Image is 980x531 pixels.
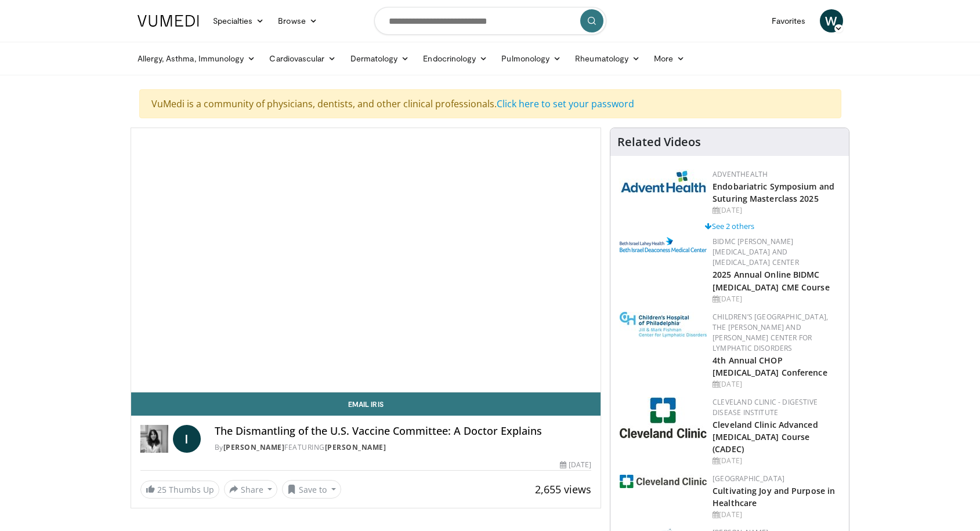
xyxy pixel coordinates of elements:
a: [PERSON_NAME] [223,442,285,452]
button: Share [224,480,278,499]
video-js: Video Player [131,128,601,392]
div: [DATE] [713,294,840,304]
div: [DATE] [713,205,840,216]
a: More [647,47,692,70]
a: Endobariatric Symposium and Suturing Masterclass 2025 [713,181,834,204]
div: [DATE] [713,379,840,390]
a: Pulmonology [494,47,568,70]
a: Specialties [206,9,272,32]
a: Rheumatology [568,47,647,70]
span: 25 [157,484,167,495]
a: Browse [271,9,324,32]
img: 26c3db21-1732-4825-9e63-fd6a0021a399.jpg.150x105_q85_autocrop_double_scale_upscale_version-0.2.jpg [620,397,707,438]
a: Cleveland Clinic - Digestive Disease Institute [713,397,818,417]
a: W [820,9,843,32]
img: VuMedi Logo [138,15,199,27]
img: c96b19ec-a48b-46a9-9095-935f19585444.png.150x105_q85_autocrop_double_scale_upscale_version-0.2.png [620,237,707,252]
a: Cleveland Clinic Advanced [MEDICAL_DATA] Course (CADEC) [713,419,818,454]
a: BIDMC [PERSON_NAME][MEDICAL_DATA] and [MEDICAL_DATA] Center [713,237,799,267]
a: 2025 Annual Online BIDMC [MEDICAL_DATA] CME Course [713,269,830,292]
img: 5c3c682d-da39-4b33-93a5-b3fb6ba9580b.jpg.150x105_q85_autocrop_double_scale_upscale_version-0.2.jpg [620,169,707,193]
a: Cultivating Joy and Purpose in Healthcare [713,485,835,508]
img: 1ef99228-8384-4f7a-af87-49a18d542794.png.150x105_q85_autocrop_double_scale_upscale_version-0.2.jpg [620,475,707,488]
img: ffa5faa8-5a43-44fb-9bed-3795f4b5ac57.jpg.150x105_q85_autocrop_double_scale_upscale_version-0.2.jpg [620,312,707,337]
a: 25 Thumbs Up [140,481,219,499]
a: Dermatology [343,47,417,70]
span: 2,655 views [535,482,591,496]
input: Search topics, interventions [374,7,606,35]
a: Children’s [GEOGRAPHIC_DATA], The [PERSON_NAME] and [PERSON_NAME] Center for Lymphatic Disorders [713,312,828,353]
div: [DATE] [713,510,840,520]
div: VuMedi is a community of physicians, dentists, and other clinical professionals. [139,89,841,118]
h4: The Dismantling of the U.S. Vaccine Committee: A Doctor Explains [215,425,592,438]
button: Save to [282,480,341,499]
a: I [173,425,201,453]
a: See 2 others [705,221,754,231]
div: By FEATURING [215,442,592,453]
a: [PERSON_NAME] [325,442,386,452]
a: Allergy, Asthma, Immunology [131,47,263,70]
a: 4th Annual CHOP [MEDICAL_DATA] Conference [713,355,827,378]
a: [GEOGRAPHIC_DATA] [713,474,784,483]
img: Dr. Iris Gorfinkel [140,425,168,453]
a: Cardiovascular [262,47,343,70]
a: Favorites [765,9,813,32]
a: Endocrinology [416,47,494,70]
a: Click here to set your password [497,97,634,110]
a: AdventHealth [713,169,768,179]
a: Email Iris [131,392,601,416]
div: [DATE] [560,460,591,470]
h4: Related Videos [617,135,701,149]
div: [DATE] [713,456,840,466]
